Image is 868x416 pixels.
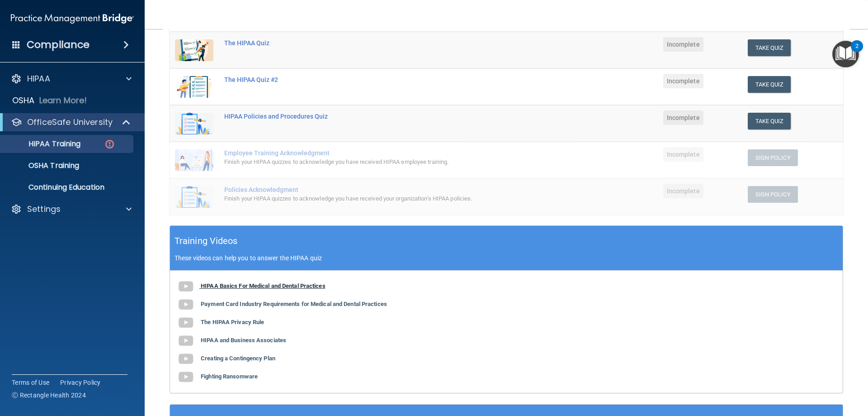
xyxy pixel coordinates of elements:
button: Take Quiz [748,39,791,56]
a: Privacy Policy [60,378,101,387]
a: HIPAA [11,73,132,84]
div: 2 [855,46,859,58]
button: Open Resource Center, 2 new notifications [832,41,859,67]
img: gray_youtube_icon.38fcd6cc.png [177,314,195,332]
img: PMB logo [11,10,134,28]
img: gray_youtube_icon.38fcd6cc.png [177,296,195,314]
div: Employee Training Acknowledgment [224,149,547,157]
img: gray_youtube_icon.38fcd6cc.png [177,350,195,368]
img: danger-circle.6113f641.png [104,139,115,150]
p: HIPAA [27,73,50,84]
p: OfficeSafe University [27,117,113,128]
button: Sign Policy [748,186,798,203]
b: HIPAA and Business Associates [201,337,286,344]
p: HIPAA Training [6,139,80,148]
b: Fighting Ransomware [201,373,258,380]
h4: Compliance [27,38,90,51]
a: Settings [11,204,132,215]
span: Incomplete [663,184,703,198]
div: Finish your HIPAA quizzes to acknowledge you have received HIPAA employee training. [224,157,547,167]
p: Continuing Education [6,183,129,192]
img: gray_youtube_icon.38fcd6cc.png [177,332,195,350]
button: Sign Policy [748,149,798,166]
h5: Training Videos [175,233,238,249]
span: Incomplete [663,110,703,125]
b: Payment Card Industry Requirements for Medical and Dental Practices [201,301,387,307]
p: Learn More! [39,95,87,106]
b: Creating a Contingency Plan [201,355,275,362]
div: The HIPAA Quiz [224,39,547,47]
div: The HIPAA Quiz #2 [224,76,547,83]
p: Settings [27,204,61,215]
button: Take Quiz [748,113,791,129]
span: Incomplete [663,37,703,52]
p: OSHA [12,95,35,106]
button: Take Quiz [748,76,791,93]
p: OSHA Training [6,161,79,170]
div: HIPAA Policies and Procedures Quiz [224,113,547,120]
span: Incomplete [663,74,703,88]
b: The HIPAA Privacy Rule [201,319,264,325]
div: Policies Acknowledgment [224,186,547,193]
p: These videos can help you to answer the HIPAA quiz [175,254,838,262]
span: Incomplete [663,147,703,162]
a: Terms of Use [12,378,49,387]
img: gray_youtube_icon.38fcd6cc.png [177,368,195,386]
span: Ⓒ Rectangle Health 2024 [12,391,86,400]
img: gray_youtube_icon.38fcd6cc.png [177,277,195,296]
a: OfficeSafe University [11,117,131,128]
div: Finish your HIPAA quizzes to acknowledge you have received your organization’s HIPAA policies. [224,193,547,204]
b: HIPAA Basics For Medical and Dental Practices [201,282,325,289]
